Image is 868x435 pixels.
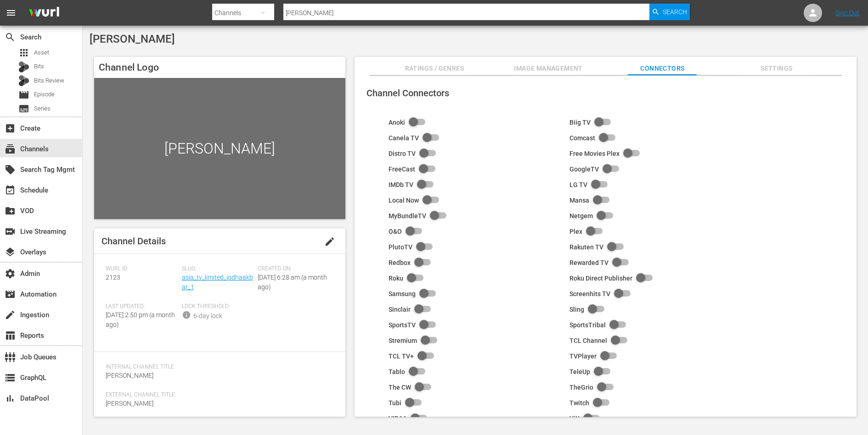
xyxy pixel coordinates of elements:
[94,78,345,219] div: [PERSON_NAME]
[569,352,597,360] div: TVPlayer
[5,247,16,258] span: Overlays
[569,134,595,142] div: Comcast
[649,4,690,20] button: Search
[258,274,327,291] span: [DATE] 6:28 am (a month ago)
[389,352,414,360] div: TCL TV+
[569,228,582,235] div: Plex
[389,228,402,235] div: O&O
[389,259,411,266] div: Redbox
[106,372,153,379] span: [PERSON_NAME]
[569,275,632,282] div: Roku Direct Publisher
[5,143,16,154] span: Channels
[34,76,64,85] span: Bits Review
[5,164,16,175] span: Search Tag Mgmt
[742,63,811,74] span: Settings
[22,2,66,24] img: ans4CAIJ8jUAAAAAAAAAAAAAAAAAAAAAAAAgQb4GAAAAAAAAAAAAAAAAAAAAAAAAJMjXAAAAAAAAAAAAAAAAAAAAAAAAgAT5G...
[366,88,449,99] span: Channel Connectors
[182,310,191,319] span: info
[389,134,419,142] div: Canela TV
[258,265,329,273] span: Created On:
[389,197,419,204] div: Local Now
[389,384,411,391] div: The CW
[94,57,345,78] h4: Channel Logo
[569,321,606,329] div: SportsTribal
[5,268,16,279] span: Admin
[34,90,55,99] span: Episode
[193,311,222,321] div: 6-day lock
[569,165,599,173] div: GoogleTV
[663,4,687,20] span: Search
[34,48,49,57] span: Asset
[389,181,413,188] div: IMDb TV
[569,150,620,157] div: Free Movies Plex
[569,415,580,422] div: ViX
[5,32,16,43] span: Search
[18,89,29,100] span: Episode
[569,259,609,266] div: Rewarded TV
[569,119,591,126] div: Biig TV
[569,384,593,391] div: TheGrio
[389,119,405,126] div: Anoki
[106,400,153,407] span: [PERSON_NAME]
[389,399,401,407] div: Tubi
[389,290,416,297] div: Samsung
[628,63,697,74] span: Connectors
[389,337,417,344] div: Stremium
[34,62,44,71] span: Bits
[569,306,584,313] div: Sling
[18,47,29,58] span: Asset
[5,226,16,237] span: Live Streaming
[106,303,177,310] span: Last Updated:
[389,275,403,282] div: Roku
[5,352,16,363] span: Job Queues
[5,393,16,404] span: DataPool
[106,311,175,328] span: [DATE] 2:50 pm (a month ago)
[18,75,29,86] div: Bits Review
[106,363,329,371] span: Internal Channel Title:
[5,205,16,216] span: VOD
[182,265,254,273] span: Slug:
[389,165,415,173] div: FreeCast
[5,330,16,341] span: Reports
[5,185,16,196] span: Schedule
[106,265,177,273] span: Wurl ID:
[182,274,253,291] a: asia_tv_limited_jodhaakbar_1
[400,63,469,74] span: Ratings / Genres
[319,231,341,253] button: edit
[389,306,411,313] div: Sinclair
[18,103,29,114] span: Series
[5,123,16,134] span: Create
[389,212,426,220] div: MyBundleTV
[6,7,17,18] span: menu
[569,337,607,344] div: TCL Channel
[101,236,166,247] span: Channel Details
[106,391,329,399] span: External Channel Title:
[389,368,405,375] div: Tablo
[5,289,16,300] span: Automation
[569,212,593,220] div: Netgem
[569,243,603,251] div: Rakuten TV
[389,321,416,329] div: SportsTV
[389,150,416,157] div: Distro TV
[514,63,583,74] span: Image Management
[5,309,16,320] span: Ingestion
[90,33,175,45] span: [PERSON_NAME]
[106,274,120,281] span: 2123
[569,197,589,204] div: Mansa
[569,181,587,188] div: LG TV
[182,303,254,310] span: Lock Threshold:
[569,368,590,375] div: TeleUp
[5,372,16,383] span: GraphQL
[389,415,407,422] div: VIDAA
[34,104,51,113] span: Series
[835,9,859,17] a: Sign Out
[324,236,335,247] span: edit
[18,61,29,72] div: Bits
[569,399,589,407] div: Twitch
[389,243,412,251] div: PlutoTV
[569,290,610,297] div: Screenhits TV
